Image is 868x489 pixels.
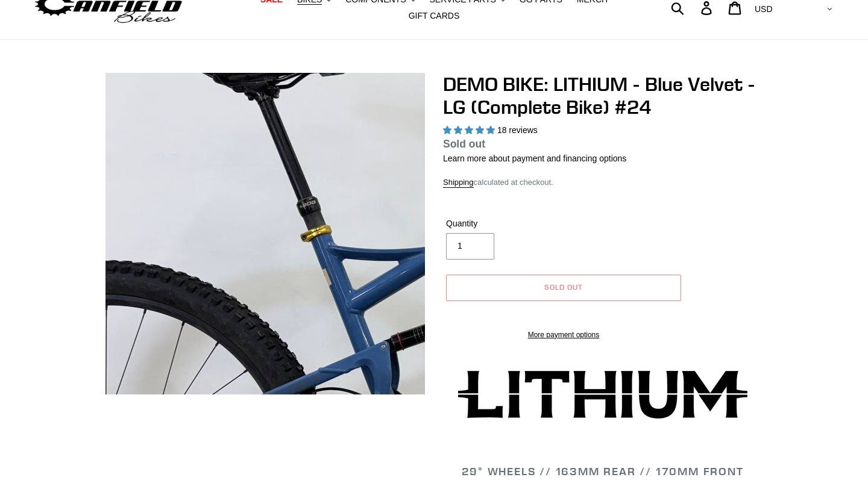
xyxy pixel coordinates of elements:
span: 5.00 stars [443,125,497,135]
span: GIFT CARDS [409,11,460,21]
label: Quantity [446,217,561,230]
a: Shipping [443,178,474,188]
span: Sold out [544,282,583,291]
a: GIFT CARDS [403,8,466,24]
a: Learn more about payment and financing options [443,154,626,163]
a: More payment options [446,329,681,340]
div: calculated at checkout. [443,176,763,188]
span: Sold out [443,138,485,150]
button: Sold out [446,275,681,301]
img: Lithium-Logo_480x480.png [458,370,747,419]
h1: DEMO BIKE: LITHIUM - Blue Velvet - LG (Complete Bike) #24 [443,73,763,119]
span: 18 reviews [497,125,538,135]
span: 29" WHEELS // 163mm REAR // 170mm FRONT [462,464,743,478]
